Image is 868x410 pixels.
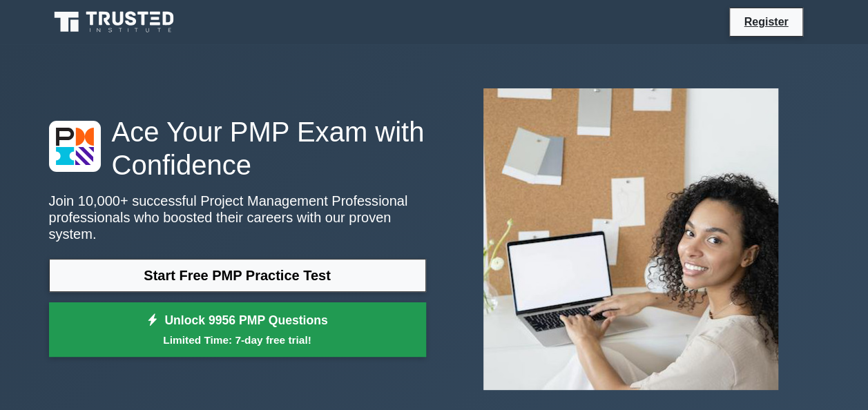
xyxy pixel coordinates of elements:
[49,259,426,292] a: Start Free PMP Practice Test
[735,13,796,30] a: Register
[49,115,426,182] h1: Ace Your PMP Exam with Confidence
[49,302,426,358] a: Unlock 9956 PMP QuestionsLimited Time: 7-day free trial!
[66,332,409,348] small: Limited Time: 7-day free trial!
[49,193,426,242] p: Join 10,000+ successful Project Management Professional professionals who boosted their careers w...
